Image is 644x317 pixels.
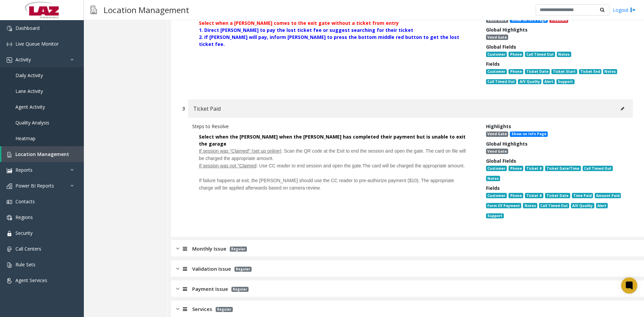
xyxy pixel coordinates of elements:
span: Ticket # [525,193,543,198]
img: logout [630,6,636,13]
img: pageIcon [91,2,97,18]
span: Vend Gate [486,35,508,40]
span: : Scan the QR code at the Exit to end the session and open the gate. The card on file will be cha... [199,148,466,161]
span: Live Queue Monitor [15,41,59,47]
span: Phone [508,193,523,198]
span: Notes [557,52,571,57]
span: Rule Sets [15,261,36,268]
span: Customer [486,69,507,74]
span: If [PERSON_NAME] will pay, inform [PERSON_NAME] to press the bottom middle red button to get the ... [199,34,459,47]
img: closed [176,245,179,253]
span: Quality Analysis [15,119,49,126]
img: 'icon' [7,231,12,236]
span: Amount Paid [595,193,621,198]
span: Ticket Date/Time [545,166,581,171]
span: Customer [486,166,507,171]
span: Regular [231,287,249,292]
span: Time Paid [572,193,593,198]
div: 3 [182,105,185,112]
span: Fields [486,61,500,67]
span: Activity [15,56,31,63]
span: Alert [543,79,555,85]
img: 'icon' [7,26,12,31]
span: Notes [603,69,617,74]
span: A/V Quality [571,203,594,208]
span: Regular [216,307,233,312]
span: Support [486,213,504,219]
img: 'icon' [7,199,12,205]
span: Alert [596,203,608,208]
span: Vend Gate [486,149,508,154]
a: Logout [613,6,636,13]
span: 1. Direct [PERSON_NAME] to pay the lost ticket fee or suggest searching for their ticket [199,27,413,33]
span: Agent Activity [15,104,45,110]
span: Agent Services [15,277,47,283]
span: Global Fields [486,158,516,164]
img: 'icon' [7,278,12,283]
span: A/V Quality [518,79,541,85]
span: Call Timed Out [583,166,613,171]
span: Call Timed Out [486,79,516,85]
div: Steps to Resolve [192,123,476,130]
span: Notes [486,176,500,181]
span: Ticket Start [551,69,577,74]
span: Highlights [486,123,511,129]
img: 'icon' [7,152,12,157]
span: If session was "Claimed" (set up online) [199,148,281,154]
img: 'icon' [7,42,12,47]
span: Customer [486,193,507,198]
span: Regular [230,247,247,252]
span: Phone [508,69,523,74]
span: Show on Info Page [510,131,547,137]
span: Validation Issue [192,265,231,273]
span: Dashboard [15,25,40,31]
span: Notes [523,203,537,208]
span: Payment Issue [192,285,228,293]
img: 'icon' [7,168,12,173]
span: Power BI Reports [15,182,54,189]
span: Customer [486,52,507,57]
span: Location Management [15,151,69,157]
span: Call Timed Out [539,203,569,208]
span: Lane Activity [15,88,43,94]
span: Vend Gate [486,17,508,23]
h3: Location Management [100,2,193,18]
span: The card will be charged the appropriate amount. [362,163,465,168]
span: Phone [508,166,523,171]
span: Ticket Date [545,193,570,198]
span: 2. [199,34,203,40]
span: Global Highlights [486,141,528,147]
span: Select when a [PERSON_NAME] comes to the exit gate without a ticket from entry [199,20,399,26]
span: Security [15,230,33,236]
span: Support [556,79,574,85]
span: Global Fields [486,44,516,50]
span: Services [192,305,212,313]
img: closed [176,305,179,313]
span: : Use CC reader to end session and open the gate. [257,163,363,168]
span: Disabled [549,17,568,23]
a: Location Management [1,146,84,162]
span: Call Centers [15,246,41,252]
img: closed [176,285,179,293]
font: If failure happens at exit, the [PERSON_NAME] should use the CC reader to pre-authorize payment (... [199,178,454,191]
span: Regions [15,214,33,220]
span: Regular [234,267,252,272]
img: 'icon' [7,57,12,63]
span: Monthly Issue [192,245,226,253]
span: Heatmap [15,135,36,142]
span: Reports [15,167,33,173]
span: Ticket Date [525,69,550,74]
span: Ticket Paid [193,104,221,113]
span: Fields [486,185,500,191]
span: Ticket End [579,69,601,74]
img: closed [176,265,179,273]
span: Global Highlights [486,27,528,33]
img: 'icon' [7,247,12,252]
span: Show on Info Page [510,17,547,23]
span: Vend Gate [486,131,508,137]
span: Call Timed Out [525,52,555,57]
img: 'icon' [7,262,12,268]
font: Select when the [PERSON_NAME] when the [PERSON_NAME] has completed their payment but is unable to... [199,134,466,147]
span: If session was not "Claimed [199,163,257,168]
img: 'icon' [7,215,12,220]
